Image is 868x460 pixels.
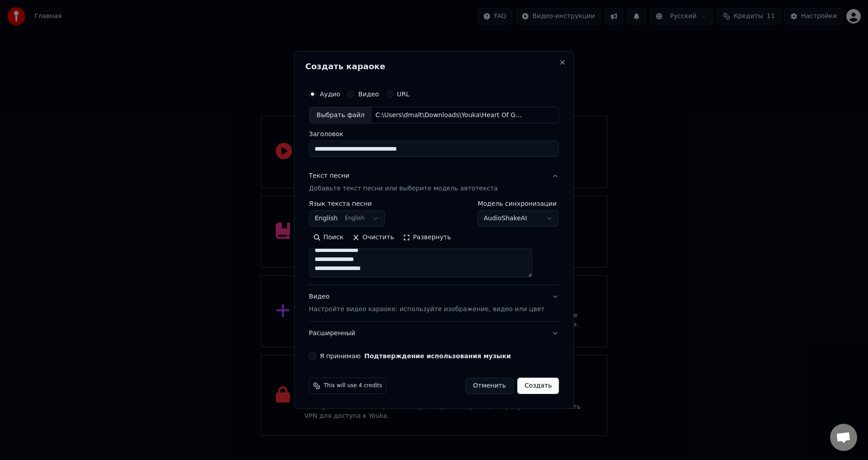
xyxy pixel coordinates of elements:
div: C:\Users\dmalt\Downloads\Youka\Heart Of Gold - [PERSON_NAME].mp3 [372,111,525,120]
button: Поиск [309,231,348,245]
label: URL [397,91,410,97]
label: Модель синхронизации [478,201,559,207]
label: Я принимаю [320,353,511,359]
p: Настройте видео караоке: используйте изображение, видео или цвет [309,305,544,314]
p: Добавьте текст песни или выберите модель автотекста [309,185,498,194]
button: Расширенный [309,322,559,345]
label: Заголовок [309,131,559,138]
button: ВидеоНастройте видео караоке: используйте изображение, видео или цвет [309,285,559,322]
label: Язык текста песни [309,201,385,207]
div: Текст песниДобавьте текст песни или выберите модель автотекста [309,201,559,285]
button: Развернуть [398,231,455,245]
button: Создать [517,378,559,394]
div: Текст песни [309,172,349,181]
button: Очистить [348,231,399,245]
button: Текст песниДобавьте текст песни или выберите модель автотекста [309,165,559,201]
button: Я принимаю [364,353,511,359]
div: Выбрать файл [309,107,372,123]
button: Отменить [465,378,514,394]
label: Видео [358,91,379,97]
span: This will use 4 credits [324,382,382,389]
h2: Создать караоке [305,62,562,71]
label: Аудио [320,91,340,97]
div: Видео [309,293,544,314]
